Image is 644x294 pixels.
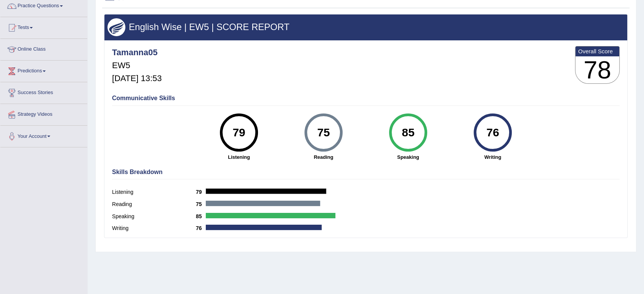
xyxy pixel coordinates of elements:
div: 76 [479,117,506,149]
h5: [DATE] 13:53 [112,74,162,83]
label: Speaking [112,213,196,220]
a: Your Account [0,126,87,145]
a: Predictions [0,61,87,80]
div: 85 [394,117,422,149]
img: wings.png [107,18,125,36]
label: Reading [112,200,196,208]
b: Overall Score [578,48,617,54]
a: Online Class [0,39,87,58]
label: Listening [112,188,196,196]
h5: EW5 [112,61,162,70]
label: Writing [112,224,196,232]
h4: Tamanna05 [112,48,162,57]
strong: Speaking [370,153,447,161]
h4: Communicative Skills [112,95,620,102]
b: 75 [196,201,206,207]
strong: Writing [454,153,531,161]
a: Tests [0,17,87,36]
b: 79 [196,189,206,195]
b: 85 [196,213,206,219]
div: 79 [225,117,253,149]
h4: Skills Breakdown [112,169,620,176]
a: Strategy Videos [0,104,87,123]
strong: Listening [200,153,277,161]
h3: English Wise | EW5 | SCORE REPORT [107,22,624,32]
a: Success Stories [0,82,87,101]
div: 75 [309,117,337,149]
h3: 78 [575,56,619,84]
b: 76 [196,225,206,231]
strong: Reading [285,153,362,161]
